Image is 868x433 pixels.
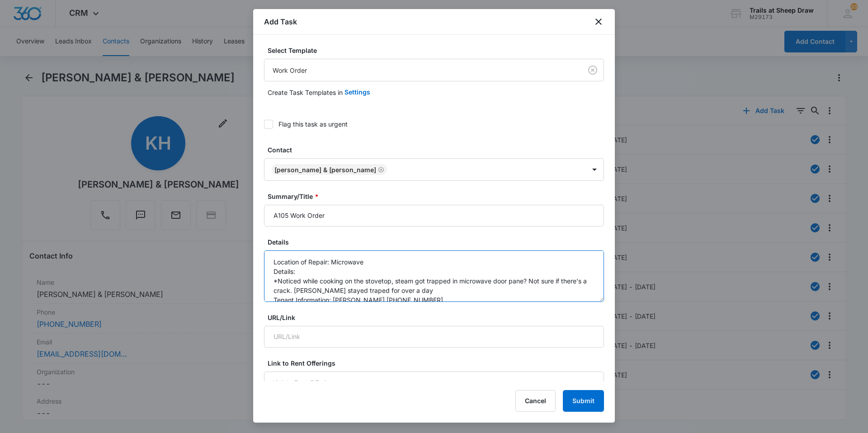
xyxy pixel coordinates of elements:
[264,250,604,302] textarea: Location of Repair: Microwave Details: *Noticed while cooking on the stovetop, steam got trapped ...
[585,63,600,77] button: Clear
[264,326,604,348] input: URL/Link
[278,119,348,129] div: Flag this task as urgent
[264,16,297,27] h1: Add Task
[268,237,608,247] label: Details
[268,46,608,55] label: Select Template
[264,205,604,226] input: Summary/Title
[268,145,608,155] label: Contact
[268,313,608,322] label: URL/Link
[563,390,604,412] button: Submit
[268,192,608,201] label: Summary/Title
[268,88,343,97] p: Create Task Templates in
[344,81,370,103] button: Settings
[515,390,556,412] button: Cancel
[376,166,384,173] div: Remove Kevin Hudson & Teresa Silva
[593,16,604,27] button: close
[268,358,608,368] label: Link to Rent Offerings
[274,166,376,174] div: [PERSON_NAME] & [PERSON_NAME]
